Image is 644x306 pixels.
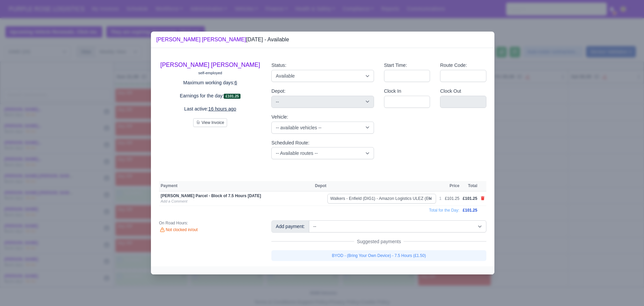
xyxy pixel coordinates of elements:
a: [PERSON_NAME] [PERSON_NAME] [156,37,246,42]
small: self-employed [198,71,222,75]
label: Clock Out [440,87,461,95]
p: Maximum working days: [159,79,261,87]
span: £101.25 [224,94,240,99]
th: Total [461,181,479,191]
div: 1 [439,196,442,201]
label: Route Code: [440,61,467,69]
label: Status: [271,61,286,69]
button: View Invoice [193,118,227,127]
a: BYOD - (Bring Your Own Device) - 7.5 Hours (£1.50) [271,250,486,261]
label: Scheduled Route: [271,139,309,147]
p: Earnings for the day: [159,92,261,100]
th: Payment [159,181,313,191]
div: On Road Hours: [159,220,261,226]
th: Price [443,181,461,191]
label: Depot: [271,87,285,95]
p: Last active: [159,105,261,113]
div: [DATE] - Available [156,36,289,44]
label: Clock In [384,87,401,95]
div: Not clocked in/out [159,227,261,233]
div: Add payment: [271,220,309,232]
span: £101.25 [463,196,477,201]
a: Add a Comment [161,199,187,203]
th: Depot [313,181,438,191]
span: Total for the Day: [429,208,460,213]
u: 16 hours ago [208,106,236,112]
a: [PERSON_NAME] [PERSON_NAME] [160,61,260,68]
label: Start Time: [384,61,407,69]
span: Suggested payments [354,238,404,245]
div: [PERSON_NAME] Parcel - Block of 7.5 Hours [DATE] [161,193,312,199]
span: £101.25 [463,208,477,213]
iframe: Chat Widget [610,274,644,306]
u: 6 [234,80,237,85]
td: £101.25 [443,191,461,206]
label: Vehicle: [271,113,288,121]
